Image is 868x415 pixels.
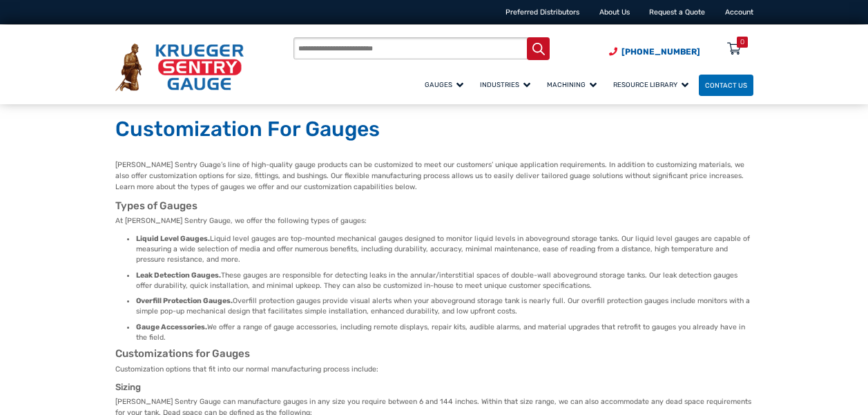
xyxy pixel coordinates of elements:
[136,322,753,342] li: We offer a range of gauge accessories, including remote displays, repair kits, audible alarms, an...
[699,75,753,96] a: Contact Us
[115,117,753,143] h1: Customization For Gauges
[621,47,700,57] span: [PHONE_NUMBER]
[649,8,705,17] a: Request a Quote
[505,8,579,17] a: Preferred Distributors
[136,270,753,291] li: These gauges are responsible for detecting leaks in the annular/interstitial spaces of double-wal...
[740,37,744,48] div: 0
[136,234,210,243] strong: Liquid Level Gauges.
[136,271,221,280] strong: Leak Detection Gauges.
[115,347,753,360] h2: Customizations for Gauges
[136,296,753,316] li: Overfill protection gauges provide visual alerts when your aboveground storage tank is nearly ful...
[136,322,207,331] strong: Gauge Accessories.
[547,81,597,88] span: Machining
[115,160,753,192] p: [PERSON_NAME] Sentry Guage’s line of high-quality gauge products can be customized to meet our cu...
[136,296,233,305] strong: Overfill Protection Gauges.
[541,73,607,97] a: Machining
[418,73,474,97] a: Gauges
[136,233,753,264] li: Liquid level gauges are top-mounted mechanical gauges designed to monitor liquid levels in aboveg...
[613,81,688,88] span: Resource Library
[474,73,541,97] a: Industries
[609,46,700,58] a: Phone Number (920) 434-8860
[725,8,753,17] a: Account
[115,44,244,91] img: Krueger Sentry Gauge
[599,8,630,17] a: About Us
[425,81,463,88] span: Gauges
[115,215,753,226] p: At [PERSON_NAME] Sentry Gauge, we offer the following types of gauges:
[115,382,753,393] h3: Sizing
[115,364,753,375] p: Customization options that fit into our normal manufacturing process include:
[607,73,699,97] a: Resource Library
[705,81,747,89] span: Contact Us
[115,200,753,213] h2: Types of Gauges
[480,81,530,88] span: Industries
